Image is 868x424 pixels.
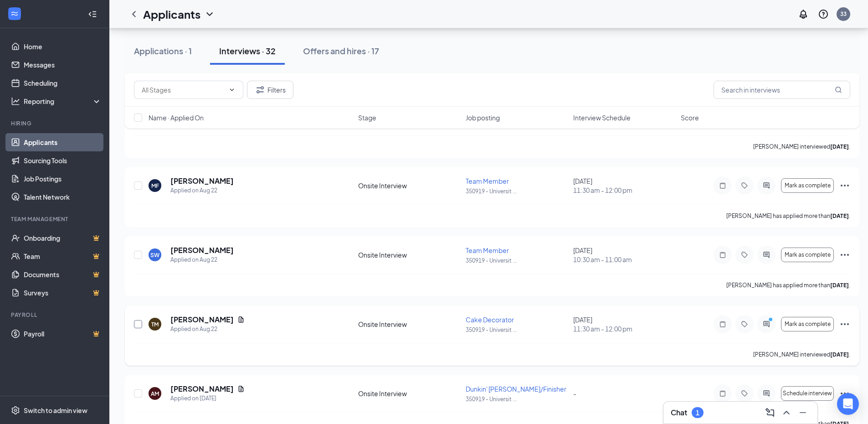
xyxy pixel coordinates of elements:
div: SW [150,251,159,259]
svg: Tag [739,182,750,189]
svg: ComposeMessage [765,407,776,418]
div: TM [151,321,159,328]
p: 350919 - Universit ... [466,395,568,403]
span: Cake Decorator [466,315,514,324]
b: [DATE] [830,143,849,150]
svg: MagnifyingGlass [835,86,842,93]
button: ChevronUp [779,405,794,420]
div: Onsite Interview [358,320,460,329]
span: 11:30 am - 12:00 pm [573,324,675,333]
div: Interviews · 32 [219,45,276,57]
span: 11:30 am - 12:00 pm [573,186,675,195]
div: Applied on Aug 22 [170,325,245,334]
p: 350919 - Universit ... [466,257,568,264]
svg: Tag [739,321,750,328]
a: OnboardingCrown [24,229,102,247]
a: TeamCrown [24,247,102,265]
p: [PERSON_NAME] interviewed . [753,143,850,150]
div: Team Management [11,215,100,223]
svg: Tag [739,390,750,397]
span: Job posting [466,113,500,122]
svg: Document [237,316,245,323]
span: Mark as complete [785,321,831,327]
svg: ActiveChat [761,251,772,259]
input: Search in interviews [714,81,850,99]
div: Open Intercom Messenger [837,393,859,415]
a: Talent Network [24,188,102,206]
svg: Settings [11,406,20,415]
b: [DATE] [830,212,849,219]
span: Schedule interview [783,390,832,397]
svg: Filter [255,84,266,95]
h5: [PERSON_NAME] [170,384,234,394]
a: Scheduling [24,74,102,92]
div: [DATE] [573,315,675,333]
b: [DATE] [830,282,849,289]
svg: Collapse [88,10,97,19]
svg: ChevronUp [781,407,792,418]
p: 350919 - Universit ... [466,187,568,195]
a: DocumentsCrown [24,265,102,284]
svg: Tag [739,251,750,259]
a: Messages [24,56,102,74]
div: 33 [840,10,847,18]
div: MF [151,182,159,190]
svg: ChevronLeft [128,9,139,20]
p: [PERSON_NAME] has applied more than . [726,281,850,289]
svg: Note [717,182,728,189]
span: Mark as complete [785,252,831,258]
a: PayrollCrown [24,325,102,343]
div: Switch to admin view [24,406,87,415]
span: Name · Applied On [149,113,204,122]
input: All Stages [142,85,225,95]
p: 350919 - Universit ... [466,326,568,334]
svg: Ellipses [839,249,850,260]
div: Onsite Interview [358,389,460,398]
svg: Document [237,385,245,393]
a: SurveysCrown [24,284,102,302]
button: Mark as complete [781,317,834,331]
svg: Ellipses [839,319,850,330]
div: AM [151,390,159,398]
svg: WorkstreamLogo [10,9,19,18]
button: Mark as complete [781,248,834,262]
div: Applied on Aug 22 [170,186,234,195]
span: Dunkin' [PERSON_NAME]/Finisher [466,385,566,393]
div: Applied on Aug 22 [170,255,234,264]
svg: ActiveChat [761,182,772,189]
div: Applied on [DATE] [170,394,245,403]
span: - [573,389,576,398]
span: Score [681,113,699,122]
h1: Applicants [143,6,200,22]
span: Interview Schedule [573,113,631,122]
a: Home [24,37,102,56]
div: Onsite Interview [358,250,460,259]
div: Hiring [11,119,100,127]
a: Applicants [24,133,102,151]
div: 1 [696,409,699,417]
svg: Note [717,251,728,259]
p: [PERSON_NAME] interviewed . [753,351,850,358]
span: Stage [358,113,376,122]
svg: QuestionInfo [818,9,829,20]
svg: ActiveChat [761,390,772,397]
div: Payroll [11,311,100,319]
svg: ChevronDown [204,9,215,20]
b: [DATE] [830,351,849,358]
span: 10:30 am - 11:00 am [573,255,675,264]
span: Team Member [466,177,509,185]
h3: Chat [671,408,687,418]
button: Minimize [796,405,810,420]
div: [DATE] [573,176,675,195]
svg: Minimize [797,407,808,418]
div: [DATE] [573,246,675,264]
div: Offers and hires · 17 [303,45,379,57]
button: Filter Filters [247,81,293,99]
span: Team Member [466,246,509,254]
a: Sourcing Tools [24,151,102,170]
svg: Note [717,390,728,397]
button: Schedule interview [781,386,834,401]
a: Job Postings [24,170,102,188]
h5: [PERSON_NAME] [170,245,234,255]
